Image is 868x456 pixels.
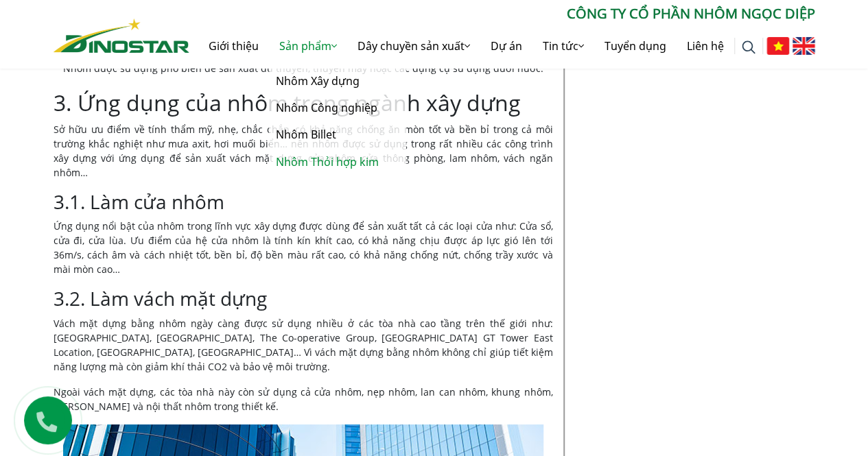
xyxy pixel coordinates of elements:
[54,90,553,116] h2: 3. Ứng dụng của nhôm trong ngành xây dựng
[54,19,189,53] img: Nhôm Dinostar
[793,37,815,55] img: English
[54,385,553,413] p: Ngoài vách mặt dựng, các tòa nhà này còn sử dụng cả cửa nhôm, nẹp nhôm, lan can nhôm, khung nhôm,...
[54,287,553,311] h3: 3.2. Làm vách mặt dựng
[742,40,755,54] img: search
[269,24,347,68] a: Sản phẩm
[269,68,406,95] a: Nhôm Xây dựng
[532,24,594,68] a: Tin tức
[189,3,815,24] p: CÔNG TY CỔ PHẦN NHÔM NGỌC DIỆP
[63,61,543,75] figcaption: Nhôm được sử dụng phổ biến để sản xuất du thuyền, thuyền máy hoặc các dụng cụ sử dụng dưới nước.
[677,24,734,68] a: Liên hệ
[269,95,406,121] a: Nhôm Công nghiệp
[269,149,406,176] a: Nhôm Thỏi hợp kim
[54,122,553,180] p: Sở hữu ưu điểm về tính thẩm mỹ, nhẹ, chắc chắn, có khả năng chống ăn mòn tốt và bền bỉ trong cả m...
[198,24,269,68] a: Giới thiệu
[54,191,553,214] h3: 3.1. Làm cửa nhôm
[480,24,532,68] a: Dự án
[347,24,480,68] a: Dây chuyền sản xuất
[594,24,677,68] a: Tuyển dụng
[766,37,789,55] img: Tiếng Việt
[269,121,406,148] a: Nhôm Billet
[54,316,553,374] p: Vách mặt dựng bằng nhôm ngày càng được sử dụng nhiều ở các tòa nhà cao tầng trên thế giới như: [G...
[54,219,553,276] p: Ứng dụng nổi bật của nhôm trong lĩnh vực xây dựng được dùng để sản xuất tất cả các loại cửa như: ...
